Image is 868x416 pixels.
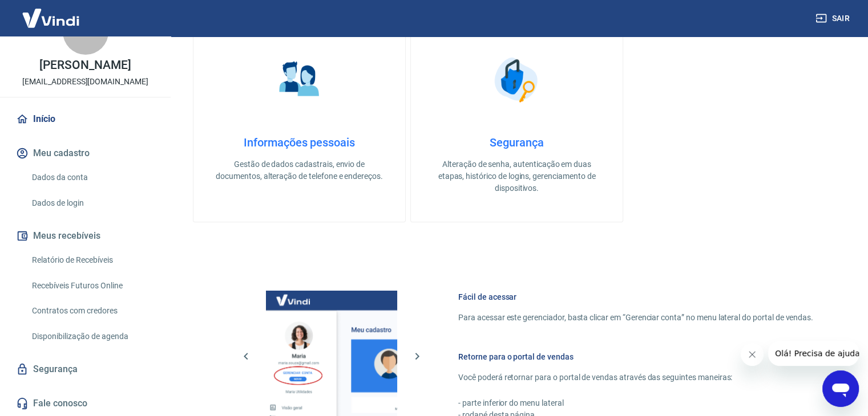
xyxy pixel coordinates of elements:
[193,23,406,222] a: Informações pessoaisInformações pessoaisGestão de dados cadastrais, envio de documentos, alteraçã...
[458,312,813,324] p: Para acessar este gerenciador, basta clicar em “Gerenciar conta” no menu lateral do portal de ven...
[822,370,859,407] iframe: Botão para abrir a janela de mensagens
[27,248,157,272] a: Relatório de Recebíveis
[27,299,157,323] a: Contratos com credores
[458,372,813,384] p: Você poderá retornar para o portal de vendas através das seguintes maneiras:
[14,391,157,416] a: Fale conosco
[27,325,157,348] a: Disponibilização de agenda
[458,351,813,362] h6: Retorne para o portal de vendas
[14,357,157,382] a: Segurança
[458,291,813,303] h6: Fácil de acessar
[14,223,157,248] button: Meus recebíveis
[813,8,854,29] button: Sair
[39,59,131,71] p: [PERSON_NAME]
[14,1,88,35] img: Vindi
[212,136,387,149] h4: Informações pessoais
[212,158,387,182] p: Gestão de dados cadastrais, envio de documentos, alteração de telefone e endereços.
[27,166,157,189] a: Dados da conta
[768,341,859,366] iframe: Mensagem da empresa
[741,343,764,366] iframe: Fechar mensagem
[22,76,148,88] p: [EMAIL_ADDRESS][DOMAIN_NAME]
[429,136,604,149] h4: Segurança
[7,8,96,17] span: Olá! Precisa de ajuda?
[14,141,157,166] button: Meu cadastro
[27,191,157,215] a: Dados de login
[14,107,157,132] a: Início
[27,274,157,297] a: Recebíveis Futuros Online
[410,23,623,222] a: SegurançaSegurançaAlteração de senha, autenticação em duas etapas, histórico de logins, gerenciam...
[458,397,813,409] p: - parte inferior do menu lateral
[429,158,604,194] p: Alteração de senha, autenticação em duas etapas, histórico de logins, gerenciamento de dispositivos.
[271,51,328,108] img: Informações pessoais
[488,51,546,108] img: Segurança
